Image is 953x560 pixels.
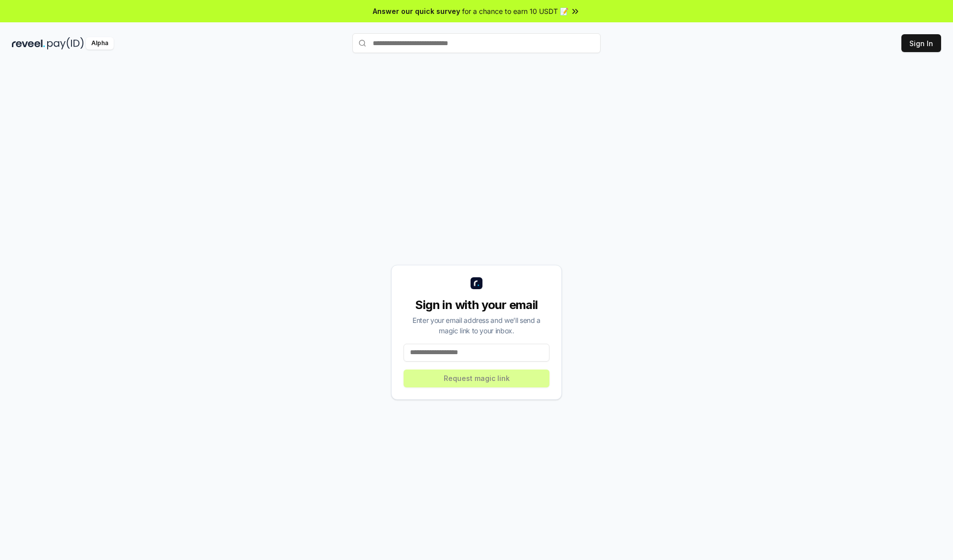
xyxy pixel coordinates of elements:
span: for a chance to earn 10 USDT 📝 [462,6,568,16]
img: reveel_dark [12,37,45,50]
img: logo_small [471,277,482,289]
span: Answer our quick survey [373,6,460,16]
div: Sign in with your email [404,297,549,313]
div: Enter your email address and we’ll send a magic link to your inbox. [404,315,549,336]
div: Alpha [86,37,114,50]
img: pay_id [47,37,84,50]
button: Sign In [901,34,941,52]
